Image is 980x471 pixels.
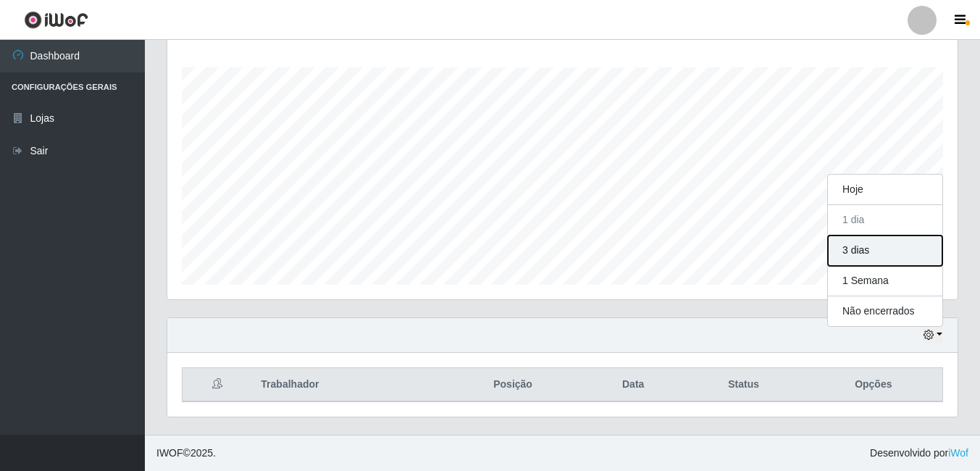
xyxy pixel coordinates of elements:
[584,368,683,402] th: Data
[252,368,442,402] th: Trabalhador
[156,446,216,461] span: © 2025 .
[828,296,942,326] button: Não encerrados
[683,368,805,402] th: Status
[805,368,943,402] th: Opções
[828,205,942,236] button: 1 dia
[948,447,968,459] a: iWof
[828,175,942,205] button: Hoje
[156,447,183,459] span: IWOF
[24,11,88,29] img: CoreUI Logo
[442,368,583,402] th: Posição
[828,266,942,296] button: 1 Semana
[870,446,968,461] span: Desenvolvido por
[828,236,942,266] button: 3 dias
